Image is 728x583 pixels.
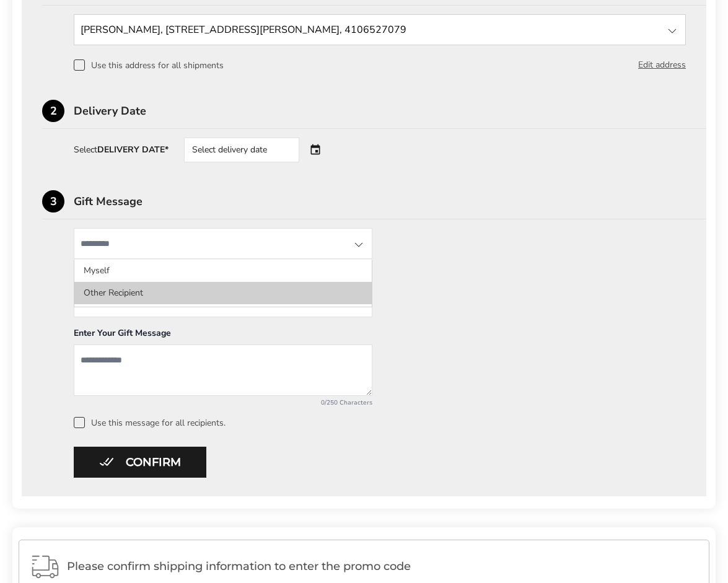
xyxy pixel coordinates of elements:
[74,327,372,344] div: Enter Your Gift Message
[74,417,686,428] label: Use this message for all recipients.
[74,447,206,478] button: Confirm button
[638,58,686,72] button: Edit address
[74,59,224,71] label: Use this address for all shipments
[74,146,169,154] div: Select
[184,138,299,162] div: Select delivery date
[74,228,372,259] input: State
[67,560,698,572] span: Please confirm shipping information to enter the promo code
[74,282,372,304] li: Other Recipient
[74,14,686,45] input: State
[42,100,64,122] div: 2
[74,196,706,207] div: Gift Message
[74,344,372,396] textarea: Add a message
[74,398,372,407] div: 0/250 Characters
[74,260,372,282] li: Myself
[97,144,169,156] strong: DELIVERY DATE*
[74,105,706,116] div: Delivery Date
[42,190,64,213] div: 3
